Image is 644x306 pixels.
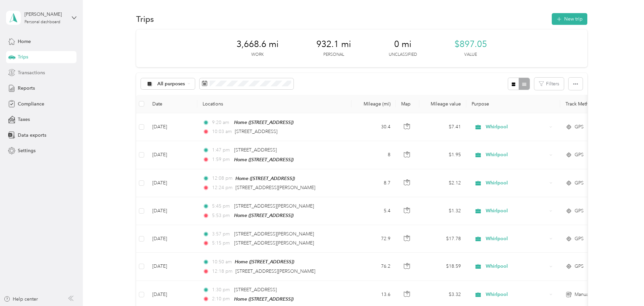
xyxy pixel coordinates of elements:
[212,230,231,238] span: 3:57 pm
[575,123,584,131] span: GPS
[486,263,547,270] span: Whirlpool
[486,235,547,243] span: Whirlpool
[251,52,264,58] p: Work
[575,235,584,243] span: GPS
[212,295,231,303] span: 2:10 pm
[454,39,487,50] span: $897.05
[212,119,231,126] span: 9:20 am
[234,157,293,162] span: Home ([STREET_ADDRESS])
[234,203,314,209] span: [STREET_ADDRESS][PERSON_NAME]
[24,20,60,24] div: Personal dashboard
[212,268,232,275] span: 12:18 pm
[234,296,293,302] span: Home ([STREET_ADDRESS])
[534,78,564,90] button: Filters
[212,175,232,182] span: 12:08 pm
[147,113,197,141] td: [DATE]
[147,95,197,113] th: Date
[352,141,396,169] td: 8
[212,156,231,163] span: 1:59 pm
[18,147,36,154] span: Settings
[486,291,547,298] span: Whirlpool
[18,53,28,60] span: Trips
[352,197,396,225] td: 5.4
[234,240,314,246] span: [STREET_ADDRESS][PERSON_NAME]
[486,207,547,215] span: Whirlpool
[212,128,232,135] span: 10:03 am
[18,38,31,45] span: Home
[394,39,412,50] span: 0 mi
[575,151,584,159] span: GPS
[147,141,197,169] td: [DATE]
[24,11,66,18] div: [PERSON_NAME]
[419,169,466,197] td: $2.12
[197,95,352,113] th: Locations
[236,39,279,50] span: 3,668.6 mi
[234,120,293,125] span: Home ([STREET_ADDRESS])
[212,239,231,247] span: 5:15 pm
[486,123,547,131] span: Whirlpool
[316,39,351,50] span: 932.1 mi
[147,197,197,225] td: [DATE]
[212,286,231,294] span: 1:30 pm
[18,69,45,76] span: Transactions
[352,113,396,141] td: 30.4
[136,15,154,23] h1: Trips
[486,179,547,187] span: Whirlpool
[560,95,607,113] th: Track Method
[235,129,277,134] span: [STREET_ADDRESS]
[419,197,466,225] td: $1.32
[18,116,30,123] span: Taxes
[389,52,417,58] p: Unclassified
[396,95,419,113] th: Map
[212,184,232,191] span: 12:24 pm
[419,225,466,253] td: $17.78
[234,231,314,237] span: [STREET_ADDRESS][PERSON_NAME]
[147,225,197,253] td: [DATE]
[486,151,547,159] span: Whirlpool
[464,52,477,58] p: Value
[352,169,396,197] td: 8.7
[419,253,466,280] td: $18.59
[234,287,277,293] span: [STREET_ADDRESS]
[419,113,466,141] td: $7.41
[323,52,344,58] p: Personal
[234,213,293,218] span: Home ([STREET_ADDRESS])
[235,268,315,274] span: [STREET_ADDRESS][PERSON_NAME]
[212,203,231,210] span: 5:45 pm
[419,95,466,113] th: Mileage value
[18,85,35,92] span: Reports
[4,296,38,303] button: Help center
[575,291,590,298] span: Manual
[235,185,315,190] span: [STREET_ADDRESS][PERSON_NAME]
[352,253,396,280] td: 76.2
[575,179,584,187] span: GPS
[235,259,294,264] span: Home ([STREET_ADDRESS])
[147,169,197,197] td: [DATE]
[419,141,466,169] td: $1.95
[157,82,185,86] span: All purposes
[18,100,44,107] span: Compliance
[575,207,584,215] span: GPS
[575,263,584,270] span: GPS
[147,253,197,280] td: [DATE]
[212,258,232,266] span: 10:50 am
[234,147,277,153] span: [STREET_ADDRESS]
[466,95,560,113] th: Purpose
[606,268,644,306] iframe: Everlance-gr Chat Button Frame
[18,132,46,139] span: Data exports
[235,176,295,181] span: Home ([STREET_ADDRESS])
[212,212,231,219] span: 5:53 pm
[352,95,396,113] th: Mileage (mi)
[352,225,396,253] td: 72.9
[212,146,231,154] span: 1:47 pm
[552,13,587,25] button: New trip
